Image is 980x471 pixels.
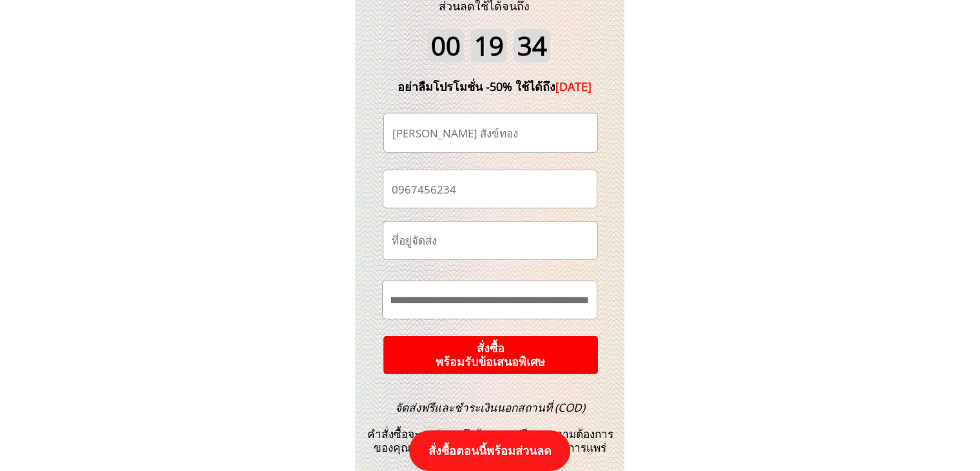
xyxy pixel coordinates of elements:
p: สั่งซื้อ พร้อมรับข้อเสนอพิเศษ [378,335,602,375]
span: จัดส่งฟรีและชำระเงินนอกสถานที่ (COD) [395,400,585,415]
p: สั่งซื้อตอนนี้พร้อมส่วนลด [409,430,570,471]
h3: คำสั่งซื้อจะถูกส่งตรงถึงบ้านคุณฟรีตามความต้องการของคุณในขณะที่ปิดมาตรฐานการป้องกันการแพร่ระบาด [360,401,621,468]
input: ชื่อ-นามสกุล [389,114,592,152]
div: อย่าลืมโปรโมชั่น -50% ใช้ได้ถึง [378,77,611,96]
span: [DATE] [555,79,591,94]
input: เบอร์โทรศัพท์ [389,170,591,207]
input: ที่อยู่จัดส่ง [389,222,592,259]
